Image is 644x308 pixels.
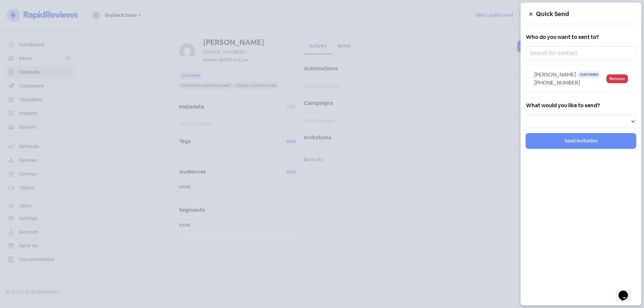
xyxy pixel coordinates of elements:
span: Customer [577,71,601,78]
div: [PHONE_NUMBER] [534,79,607,87]
iframe: chat widget [616,281,637,301]
h5: Quick Send [536,9,636,19]
button: Remove [607,75,628,83]
span: [PERSON_NAME] [534,71,576,78]
h5: What would you like to send? [526,101,636,111]
input: Search for contact [526,46,636,60]
button: Send Invitation [526,133,636,148]
h5: Who do you want to sent to? [526,32,636,42]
